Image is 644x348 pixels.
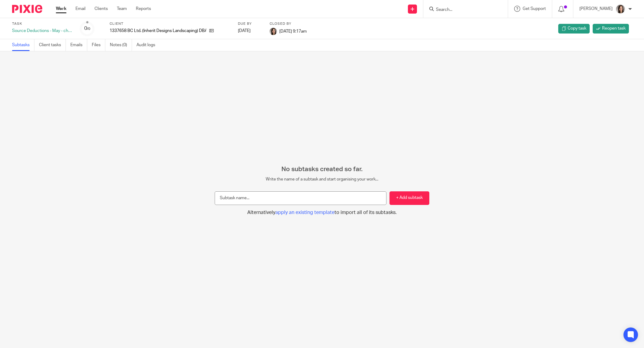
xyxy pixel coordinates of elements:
input: Subtask name... [215,191,386,205]
a: Subtasks [12,39,34,51]
a: Reopen task [593,24,629,34]
div: 0 [84,25,90,32]
p: [PERSON_NAME] [579,6,613,12]
a: Email [75,6,85,12]
img: Danielle%20photo.jpg [616,4,625,14]
a: Client tasks [39,39,66,51]
span: Get Support [523,7,546,11]
label: Closed by [270,21,307,26]
a: Work [56,6,66,12]
a: Clients [95,6,108,12]
button: Alternativelyapply an existing templateto import all of its subtasks. [215,209,429,216]
div: [DATE] [238,28,262,34]
a: Files [92,39,105,51]
small: /0 [87,27,90,30]
h2: No subtasks created so far. [215,165,429,173]
p: 1337658 BC Ltd. (Inherit Designs Landscaping) DBA IDL & LBB [110,28,206,34]
a: Team [117,6,127,12]
a: Emails [70,39,87,51]
a: Reports [136,6,151,12]
span: apply an existing template [275,210,335,215]
span: Copy task [568,25,586,31]
img: Pixie [12,5,42,13]
img: Danielle%20photo.jpg [270,28,277,35]
a: Copy task [558,24,590,34]
div: Source Deductions - May - check for penalty [12,28,72,34]
label: Client [110,21,230,26]
button: + Add subtask [389,191,429,205]
a: Notes (0) [110,39,132,51]
input: Search [435,7,490,13]
a: Audit logs [136,39,160,51]
label: Due by [238,21,262,26]
span: [DATE] 9:17am [279,29,307,33]
span: Reopen task [602,25,626,31]
label: Task [12,21,72,26]
p: Write the name of a subtask and start organising your work... [215,176,429,182]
